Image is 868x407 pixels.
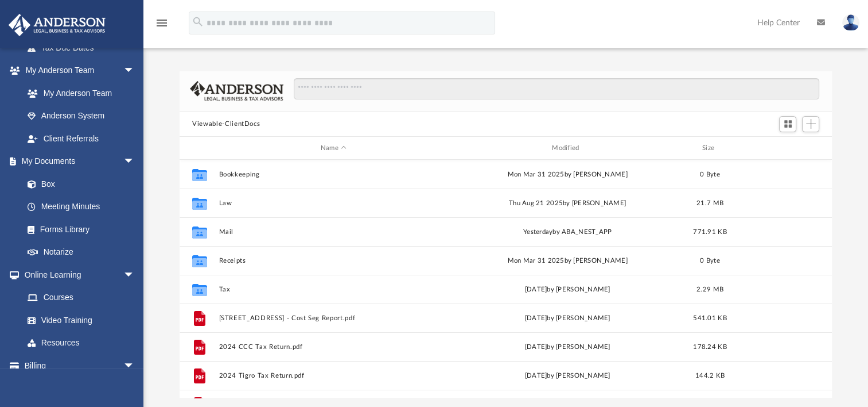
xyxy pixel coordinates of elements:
a: My Anderson Team [16,82,141,105]
span: arrow_drop_down [123,59,146,83]
div: id [185,143,213,153]
i: search [192,16,204,28]
button: Bookkeeping [219,171,448,178]
a: Meeting Minutes [16,195,146,218]
a: menu [155,22,169,30]
a: Courses [16,286,146,309]
img: User Pic [842,14,859,31]
span: yesterday [523,229,552,235]
div: [DATE] by [PERSON_NAME] [453,313,682,324]
a: Video Training [16,309,141,332]
div: Mon Mar 31 2025 by [PERSON_NAME] [453,256,682,266]
span: 0 Byte [700,171,720,178]
a: Client Referrals [16,127,146,150]
div: id [738,143,818,153]
input: Search files and folders [294,78,819,100]
button: Viewable-ClientDocs [192,119,260,129]
a: Box [16,172,141,195]
span: 2.29 MB [696,286,723,293]
span: arrow_drop_down [123,354,146,378]
div: Size [687,143,733,153]
div: grid [180,160,832,398]
a: Online Learningarrow_drop_down [8,263,146,286]
a: Resources [16,332,146,355]
span: 771.91 KB [693,229,726,235]
div: [DATE] by [PERSON_NAME] [453,371,682,381]
img: Anderson Advisors Platinum Portal [5,14,109,36]
a: My Anderson Teamarrow_drop_down [8,59,146,82]
button: 2024 Tigro Tax Return.pdf [219,372,448,379]
div: Modified [453,143,682,153]
a: Anderson System [16,105,146,128]
button: 2024 CCC Tax Return.pdf [219,343,448,351]
span: 144.2 KB [695,373,725,379]
a: Forms Library [16,218,141,241]
button: Tax [219,286,448,293]
i: menu [155,16,169,30]
button: Switch to Grid View [779,116,796,132]
div: Name [219,143,448,153]
div: Mon Mar 31 2025 by [PERSON_NAME] [453,170,682,180]
div: [DATE] by [PERSON_NAME] [453,285,682,295]
a: Billingarrow_drop_down [8,354,152,377]
button: [STREET_ADDRESS] - Cost Seg Report.pdf [219,314,448,322]
div: Thu Aug 21 2025 by [PERSON_NAME] [453,198,682,209]
button: Mail [219,228,448,236]
button: Law [219,199,448,207]
span: arrow_drop_down [123,263,146,287]
span: 21.7 MB [696,200,723,206]
span: 541.01 KB [693,315,726,321]
a: My Documentsarrow_drop_down [8,150,146,173]
span: 0 Byte [700,258,720,264]
span: arrow_drop_down [123,150,146,174]
button: Add [802,116,819,132]
a: Notarize [16,241,146,264]
button: Receipts [219,257,448,264]
span: 178.24 KB [693,344,726,350]
div: [DATE] by [PERSON_NAME] [453,342,682,352]
div: by ABA_NEST_APP [453,227,682,237]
